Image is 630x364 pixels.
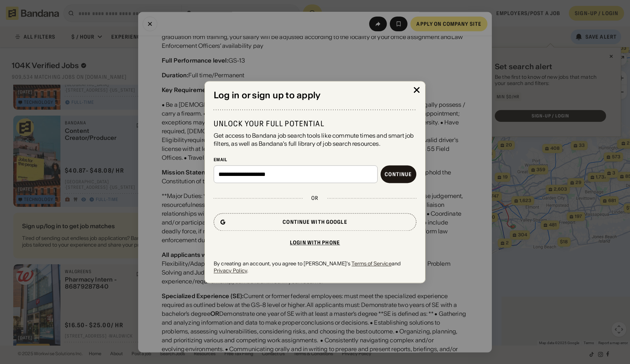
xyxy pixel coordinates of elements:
[214,90,416,101] div: Log in or sign up to apply
[214,131,416,148] div: Get access to Bandana job search tools like commute times and smart job filters, as well as Banda...
[214,119,416,128] div: Unlock your full potential
[214,261,416,274] div: By creating an account, you agree to [PERSON_NAME]'s and .
[385,172,412,177] div: Continue
[214,267,247,274] a: Privacy Policy
[214,157,416,163] div: Email
[351,261,391,267] a: Terms of Service
[311,195,318,202] div: or
[283,220,347,225] div: Continue with Google
[290,240,340,245] div: Login with phone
